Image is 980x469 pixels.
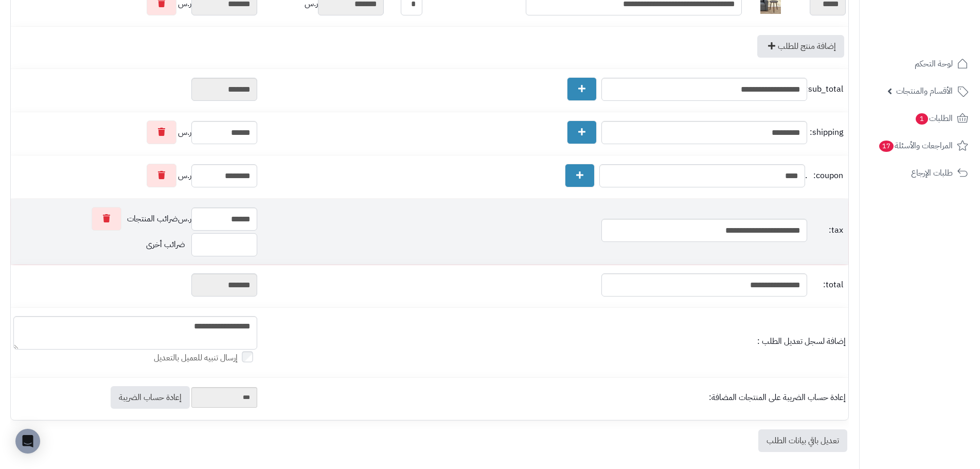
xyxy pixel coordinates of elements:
div: . [262,164,846,187]
span: ضرائب المنتجات [127,213,178,225]
a: المراجعات والأسئلة17 [866,133,974,158]
span: ضرائب أخرى [146,238,185,251]
label: إرسال تنبيه للعميل بالتعديل [154,352,257,364]
div: ر.س [13,120,257,144]
a: لوحة التحكم [866,51,974,76]
a: إضافة منتج للطلب [757,35,844,58]
span: 1 [916,113,929,125]
span: tax: [810,224,843,236]
a: الطلبات1 [866,106,974,131]
span: total: [810,279,843,291]
input: إرسال تنبيه للعميل بالتعديل [242,351,253,362]
a: تعديل باقي بيانات الطلب [758,429,847,452]
div: إضافة لسجل تعديل الطلب : [262,336,846,348]
span: الطلبات [915,111,953,126]
a: إعادة حساب الضريبة [111,386,190,409]
div: ر.س [13,207,257,231]
img: logo-2.png [910,24,970,45]
span: لوحة التحكم [915,57,953,71]
span: طلبات الإرجاع [911,166,953,180]
a: طلبات الإرجاع [866,161,974,185]
span: sub_total: [810,83,843,95]
div: Open Intercom Messenger [15,429,40,454]
div: ر.س [13,164,257,187]
span: المراجعات والأسئلة [878,138,953,153]
span: الأقسام والمنتجات [896,84,953,98]
div: إعادة حساب الضريبة على المنتجات المضافة: [262,392,846,404]
span: shipping: [810,127,843,138]
span: coupon: [810,170,843,182]
span: 17 [879,141,894,152]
